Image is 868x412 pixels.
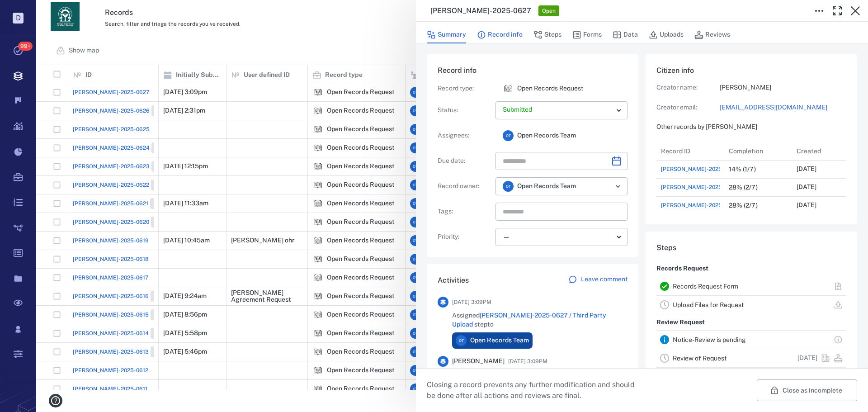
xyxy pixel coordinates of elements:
button: Data [613,26,638,43]
span: [PERSON_NAME] [452,357,505,366]
a: [PERSON_NAME]-2025-0627 / Third Party Upload [452,312,606,328]
p: Assignees : [438,131,492,140]
span: Help [20,6,39,14]
a: Review of Request [673,355,726,362]
p: Status : [438,106,492,115]
button: Choose date [608,152,626,170]
div: Completion [724,142,792,160]
button: Uploads [649,26,684,43]
p: [DATE] [797,183,816,192]
h6: Activities [438,275,469,286]
p: Tags : [438,207,492,216]
span: [DATE] 3:09PM [452,297,491,308]
span: Open Records Team [517,131,576,140]
span: [PERSON_NAME]-2025-0626 [661,183,738,191]
p: [DATE] [797,165,816,174]
a: [PERSON_NAME]-2025-0627 [661,165,737,173]
p: Review Request [656,314,705,331]
div: Completion [729,138,763,164]
p: Record owner : [438,182,492,191]
a: [PERSON_NAME]-2025-0616 [661,200,764,211]
p: Leave comment [581,275,627,284]
a: Leave comment [568,275,627,286]
div: O T [456,335,467,346]
button: Close [846,2,864,20]
p: Priority : [438,232,492,242]
p: D [13,13,24,24]
button: Forms [572,26,602,43]
div: 28% (2/7) [729,184,758,191]
div: Open Records Request [503,83,514,94]
p: Records Request [656,260,708,277]
p: [DATE] [797,201,816,210]
button: Record info [477,26,523,43]
span: Open Records Team [517,182,576,191]
div: 14% (1/7) [729,166,756,173]
a: Records Request Form [673,283,738,290]
div: Created [797,138,821,164]
span: [DATE] 3:09PM [508,356,547,367]
img: icon Open Records Request [503,83,514,94]
p: Creator name: [656,83,720,92]
h6: Citizen info [656,65,846,76]
button: Toggle Fullscreen [828,2,846,20]
a: [PERSON_NAME]-2025-0626 [661,182,764,193]
button: Reviews [694,26,730,43]
button: Summary [427,26,466,43]
h6: Steps [656,242,846,253]
h3: [PERSON_NAME]-2025-0627 [430,5,531,16]
span: Assigned step to [452,311,627,329]
div: O T [503,130,514,141]
p: Other records by [PERSON_NAME] [656,123,846,132]
div: Record ID [661,138,690,164]
button: Toggle to Edit Boxes [810,2,828,20]
a: [EMAIL_ADDRESS][DOMAIN_NAME] [720,103,846,112]
div: Record ID [656,142,724,160]
span: Open [540,7,557,15]
p: [DATE] [797,354,817,363]
p: Record type : [438,84,492,93]
h6: Record info [438,65,627,76]
button: Open [612,180,624,193]
div: Citizen infoCreator name:[PERSON_NAME]Creator email:[EMAIL_ADDRESS][DOMAIN_NAME]Other records by ... [646,54,857,232]
a: Upload Files for Request [673,301,744,308]
button: Steps [533,26,561,43]
p: Creator email: [656,103,720,112]
p: Closing a record prevents any further modification and should be done after all actions and revie... [427,379,642,401]
span: 99+ [18,42,33,51]
p: [PERSON_NAME] [720,83,846,92]
div: O T [503,181,514,192]
div: 28% (2/7) [729,202,758,209]
div: Record infoRecord type:icon Open Records RequestOpen Records RequestStatus:Assignees:OTOpen Recor... [427,54,638,264]
p: Open Records Request [517,84,583,93]
button: Close as incomplete [757,379,857,401]
div: Created [792,142,860,160]
span: [PERSON_NAME]-2025-0616 [661,201,737,209]
div: — [503,232,613,242]
span: Open Records Team [470,336,529,345]
p: Submitted [503,105,613,114]
a: Notice-Review is pending [673,336,746,343]
p: Due date : [438,156,492,166]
